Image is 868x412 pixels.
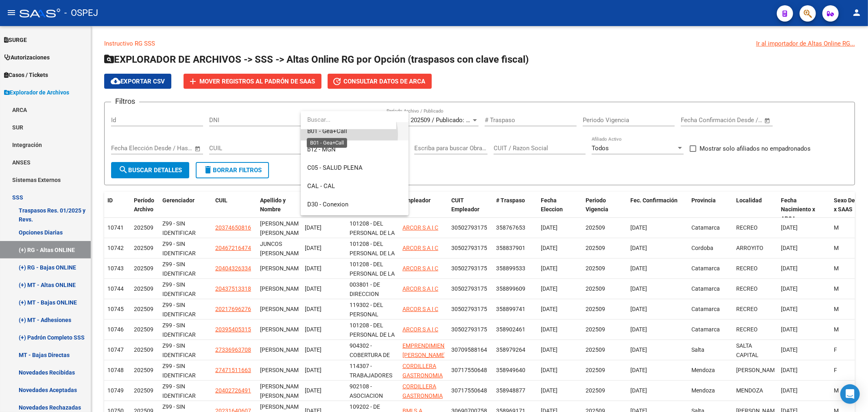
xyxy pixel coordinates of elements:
span: D30 - Conexion [307,201,348,208]
div: Open Intercom Messenger [840,384,860,404]
span: C05 - SALUD PLENA [307,164,363,171]
span: CAL - CAL [307,182,335,190]
span: b12 - MGN [307,146,336,153]
span: B01 - Gea+Call [307,127,347,135]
